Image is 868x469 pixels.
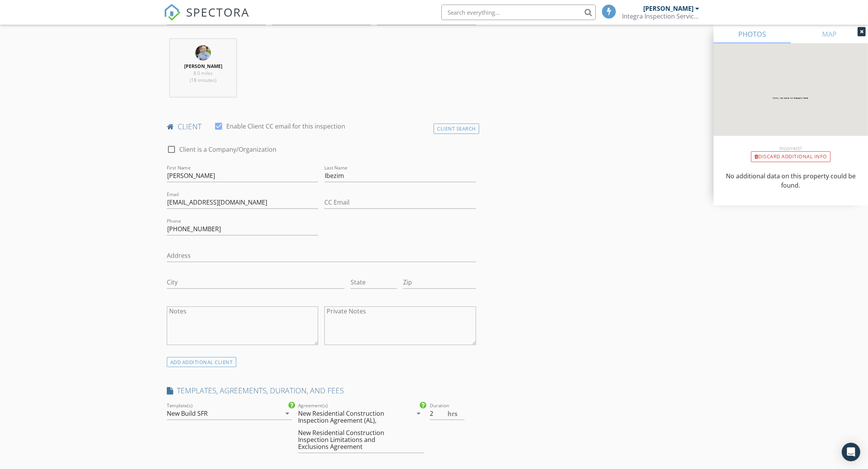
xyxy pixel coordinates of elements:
[714,25,791,43] a: PHOTOS
[190,77,216,83] span: (18 minutes)
[714,43,868,154] img: streetview
[643,5,693,12] div: [PERSON_NAME]
[167,386,476,396] h4: TEMPLATES, AGREEMENTS, DURATION, AND FEES
[298,429,401,450] div: New Residential Construction Inspection Limitations and Exclusions Agreement
[298,410,401,424] div: New Residential Construction Inspection Agreement (AL),
[167,357,236,367] div: ADD ADDITIONAL client
[167,122,476,132] h4: client
[441,5,596,20] input: Search everything...
[226,122,345,130] label: Enable Client CC email for this inspection
[193,70,213,76] span: 8.0 miles
[195,45,211,61] img: about_shot._cropjpg_2.jpg
[751,151,831,162] div: Discard Additional info
[842,443,860,461] div: Open Intercom Messenger
[283,409,292,418] i: arrow_drop_down
[448,411,458,417] span: hrs
[414,409,424,418] i: arrow_drop_down
[430,407,465,420] input: 0.0
[622,12,699,20] div: Integra Inspection Services, LLC
[434,124,479,134] div: Client Search
[167,410,208,417] div: New Build SFR
[184,63,222,69] strong: [PERSON_NAME]
[791,25,868,43] a: MAP
[723,171,859,190] p: No additional data on this property could be found.
[164,10,249,27] a: SPECTORA
[186,4,249,20] span: SPECTORA
[164,4,181,21] img: The Best Home Inspection Software - Spectora
[714,145,868,151] div: Incorrect?
[179,146,276,153] label: Client is a Company/Organization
